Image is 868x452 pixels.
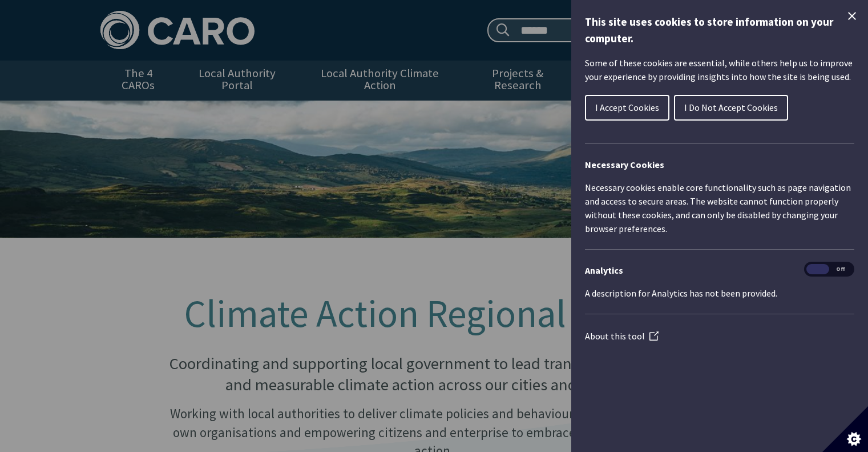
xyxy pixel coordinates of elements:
h3: Analytics [585,263,854,277]
span: Off [829,264,852,275]
button: Close Cookie Control [845,9,859,23]
h1: This site uses cookies to store information on your computer. [585,14,854,47]
p: A description for Analytics has not been provided. [585,286,854,300]
span: On [806,264,829,275]
p: Some of these cookies are essential, while others help us to improve your experience by providing... [585,56,854,83]
a: About this tool [585,330,659,342]
p: Necessary cookies enable core functionality such as page navigation and access to secure areas. T... [585,181,854,235]
button: I Do Not Accept Cookies [674,95,788,121]
h2: Necessary Cookies [585,158,854,171]
span: I Accept Cookies [595,102,659,113]
span: I Do Not Accept Cookies [684,102,778,113]
button: Set cookie preferences [822,406,868,452]
button: I Accept Cookies [585,95,669,121]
